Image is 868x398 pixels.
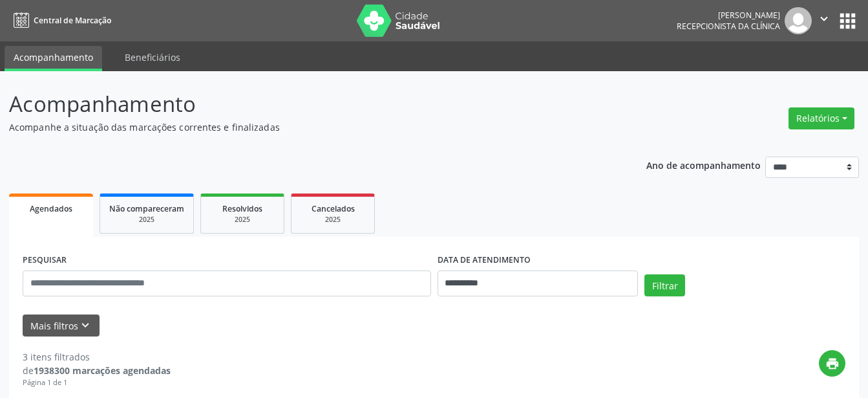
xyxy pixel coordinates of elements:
div: Página 1 de 1 [23,377,171,388]
div: 2025 [109,215,184,225]
div: de [23,364,171,377]
a: Beneficiários [116,46,189,69]
span: Central de Marcação [34,15,111,26]
div: [PERSON_NAME] [677,10,780,21]
label: PESQUISAR [23,250,67,271]
button: Mais filtroskeyboard_arrow_down [23,315,100,337]
button: Filtrar [644,274,685,296]
i: print [825,357,840,371]
span: Recepcionista da clínica [677,21,780,32]
span: Agendados [30,203,72,214]
span: Resolvidos [222,203,262,214]
p: Acompanhe a situação das marcações correntes e finalizadas [9,120,604,134]
button: print [819,350,845,377]
a: Acompanhamento [5,46,102,71]
a: Central de Marcação [9,10,111,31]
span: Não compareceram [109,203,184,214]
div: 2025 [210,215,275,225]
i: keyboard_arrow_down [78,318,92,333]
button: apps [836,10,859,32]
button: Relatórios [789,107,854,129]
p: Ano de acompanhamento [646,157,761,173]
button:  [812,7,836,34]
div: 3 itens filtrados [23,350,171,364]
div: 2025 [301,215,365,225]
strong: 1938300 marcações agendadas [34,364,171,377]
span: Cancelados [312,203,355,214]
p: Acompanhamento [9,88,604,120]
i:  [817,12,831,26]
label: DATA DE ATENDIMENTO [438,250,531,271]
img: img [785,7,812,34]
